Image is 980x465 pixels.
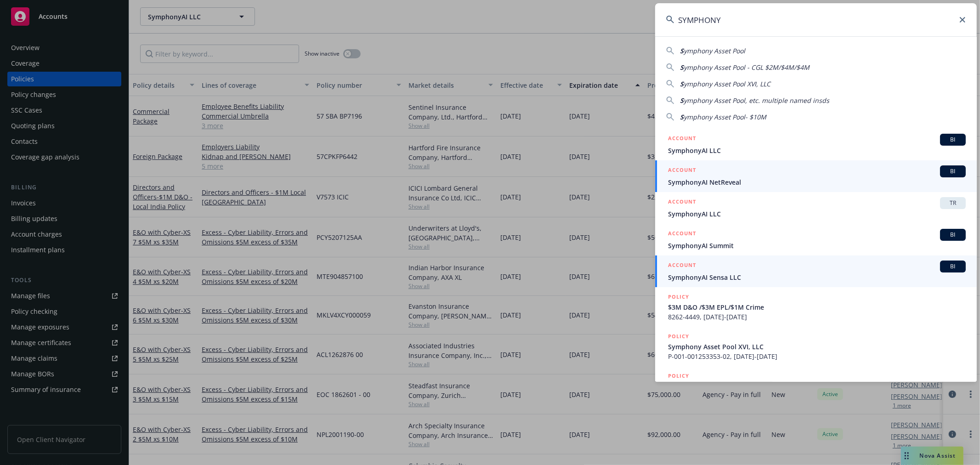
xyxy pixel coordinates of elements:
span: S [680,63,684,72]
span: BI [944,136,962,144]
span: 8262-4449, [DATE]-[DATE] [668,312,966,322]
span: BI [944,167,962,176]
span: S [680,79,684,88]
span: SymphonyAI LLC [668,209,966,219]
span: $3M D&O /$3M EPL/$1M Crime [668,302,966,312]
h5: POLICY [668,371,689,380]
span: S [680,96,684,105]
h5: ACCOUNT [668,261,696,272]
span: BI [944,231,962,239]
span: BI [944,262,962,271]
span: ymphony Asset Pool XVI, LLC [684,79,770,88]
a: ACCOUNTBISymphonyAI Summit [655,224,977,255]
span: ymphony Asset Pool- $10M [684,113,766,121]
a: POLICY$3M D&O /$3M EPL/$1M Crime8262-4449, [DATE]-[DATE] [655,287,977,327]
a: ACCOUNTBISymphonyAI LLC [655,129,977,160]
span: S [680,113,684,121]
span: SymphonyAI LLC [668,146,966,155]
a: ACCOUNTBISymphonyAI Sensa LLC [655,255,977,287]
h5: ACCOUNT [668,165,696,176]
span: TR [944,199,962,207]
input: Search... [655,3,977,36]
a: POLICYSymphony Asset Pool [655,366,977,406]
span: P-001-001253353-02, [DATE]-[DATE] [668,352,966,361]
h5: POLICY [668,292,689,301]
a: POLICYSymphony Asset Pool XVI, LLCP-001-001253353-02, [DATE]-[DATE] [655,327,977,366]
span: ymphony Asset Pool - CGL $2M/$4M/$4M [684,63,810,72]
span: ymphony Asset Pool, etc. multiple named insds [684,96,829,105]
h5: ACCOUNT [668,134,696,145]
span: SymphonyAI NetReveal [668,177,966,187]
h5: POLICY [668,332,689,341]
h5: ACCOUNT [668,197,696,208]
span: SymphonyAI Sensa LLC [668,272,966,282]
span: SymphonyAI Summit [668,241,966,250]
a: ACCOUNTBISymphonyAI NetReveal [655,160,977,192]
a: ACCOUNTTRSymphonyAI LLC [655,192,977,224]
span: Symphony Asset Pool XVI, LLC [668,342,966,352]
span: S [680,46,684,55]
span: Symphony Asset Pool [668,381,966,391]
span: ymphony Asset Pool [684,46,745,55]
h5: ACCOUNT [668,229,696,240]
